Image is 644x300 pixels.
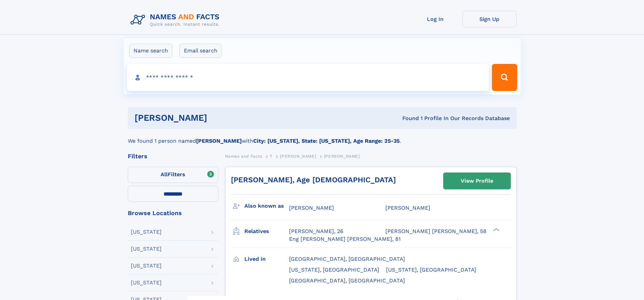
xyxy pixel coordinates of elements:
[462,11,517,27] a: Sign Up
[244,200,289,212] h3: Also known as
[289,228,343,235] a: [PERSON_NAME], 26
[461,173,493,189] div: View Profile
[270,154,272,159] span: T
[128,210,218,216] div: Browse Locations
[128,167,218,183] label: Filters
[231,176,396,184] a: [PERSON_NAME], Age [DEMOGRAPHIC_DATA]
[129,44,172,58] label: Name search
[289,256,405,262] span: [GEOGRAPHIC_DATA], [GEOGRAPHIC_DATA]
[131,229,162,235] div: [US_STATE]
[244,226,289,237] h3: Relatives
[131,280,162,285] div: [US_STATE]
[280,154,316,159] span: [PERSON_NAME]
[127,64,489,91] input: search input
[492,64,517,91] button: Search Button
[385,228,486,235] a: [PERSON_NAME] [PERSON_NAME], 58
[225,152,262,160] a: Names and Facts
[180,44,222,58] label: Email search
[408,11,462,27] a: Log In
[270,152,272,160] a: T
[253,138,400,144] b: City: [US_STATE], State: [US_STATE], Age Range: 25-35
[131,246,162,252] div: [US_STATE]
[385,205,430,211] span: [PERSON_NAME]
[128,153,218,159] div: Filters
[289,205,334,211] span: [PERSON_NAME]
[305,115,510,122] div: Found 1 Profile In Our Records Database
[244,253,289,265] h3: Lived in
[135,114,305,122] h1: [PERSON_NAME]
[444,173,510,189] a: View Profile
[128,11,225,29] img: Logo Names and Facts
[131,263,162,269] div: [US_STATE]
[324,154,360,159] span: [PERSON_NAME]
[289,235,401,243] a: Eng [PERSON_NAME] [PERSON_NAME], 81
[196,138,242,144] b: [PERSON_NAME]
[289,267,379,273] span: [US_STATE], [GEOGRAPHIC_DATA]
[386,267,476,273] span: [US_STATE], [GEOGRAPHIC_DATA]
[492,228,500,232] div: ❯
[161,171,168,178] span: All
[289,277,405,284] span: [GEOGRAPHIC_DATA], [GEOGRAPHIC_DATA]
[128,129,517,145] div: We found 1 person named with .
[280,152,316,160] a: [PERSON_NAME]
